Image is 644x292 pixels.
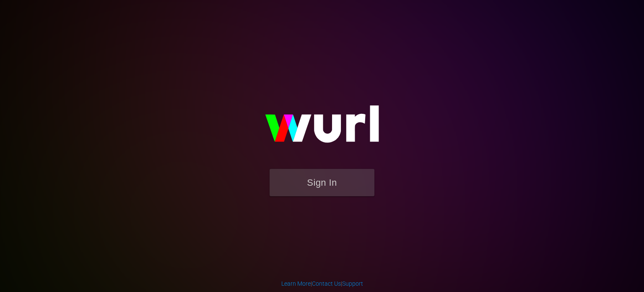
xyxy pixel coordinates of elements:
img: wurl-logo-on-black-223613ac3d8ba8fe6dc639794a292ebdb59501304c7dfd60c99c58986ef67473.svg [238,87,406,169]
button: Sign In [270,169,374,196]
a: Learn More [281,280,311,287]
a: Support [342,280,363,287]
a: Contact Us [312,280,341,287]
div: | | [281,279,363,288]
